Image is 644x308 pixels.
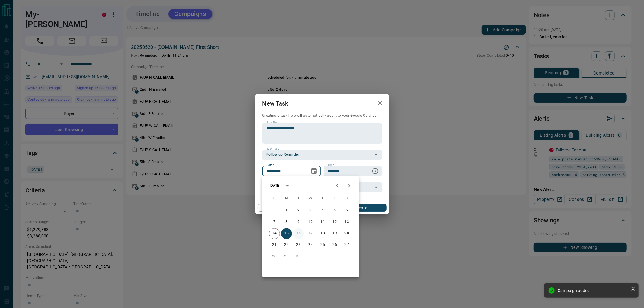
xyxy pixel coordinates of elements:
[293,251,304,262] button: 30
[293,228,304,239] button: 16
[341,228,352,239] button: 20
[331,179,343,192] button: Previous month
[281,251,292,262] button: 29
[317,217,328,227] button: 11
[269,240,280,250] button: 21
[305,192,316,205] span: Wednesday
[293,240,304,250] button: 23
[258,204,309,212] button: Cancel
[341,205,352,216] button: 6
[335,204,386,212] button: Create
[328,163,336,167] label: Time
[269,228,280,239] button: 14
[281,240,292,250] button: 22
[282,180,293,191] button: calendar view is open, switch to year view
[305,217,316,227] button: 10
[262,150,382,160] div: Follow up Reminder
[270,183,280,188] div: [DATE]
[267,163,274,167] label: Date
[269,217,280,227] button: 7
[267,120,279,124] label: Task Note
[269,251,280,262] button: 28
[317,228,328,239] button: 18
[262,113,382,118] p: Creating a task here will automatically add it to your Google Calendar.
[329,240,340,250] button: 26
[305,240,316,250] button: 24
[329,205,340,216] button: 5
[305,205,316,216] button: 3
[281,192,292,205] span: Monday
[293,192,304,205] span: Tuesday
[341,240,352,250] button: 27
[369,165,381,177] button: Choose time, selected time is 6:00 AM
[305,228,316,239] button: 17
[329,192,340,205] span: Friday
[317,240,328,250] button: 25
[329,228,340,239] button: 19
[293,205,304,216] button: 2
[329,217,340,227] button: 12
[558,288,628,293] div: Campaign added
[281,217,292,227] button: 8
[293,217,304,227] button: 9
[341,217,352,227] button: 13
[281,228,292,239] button: 15
[267,147,281,151] label: Task Type
[281,205,292,216] button: 1
[308,165,320,177] button: Choose date, selected date is Sep 15, 2025
[317,205,328,216] button: 4
[341,192,352,205] span: Saturday
[317,192,328,205] span: Thursday
[269,192,280,205] span: Sunday
[343,179,355,192] button: Next month
[255,94,296,113] h2: New Task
